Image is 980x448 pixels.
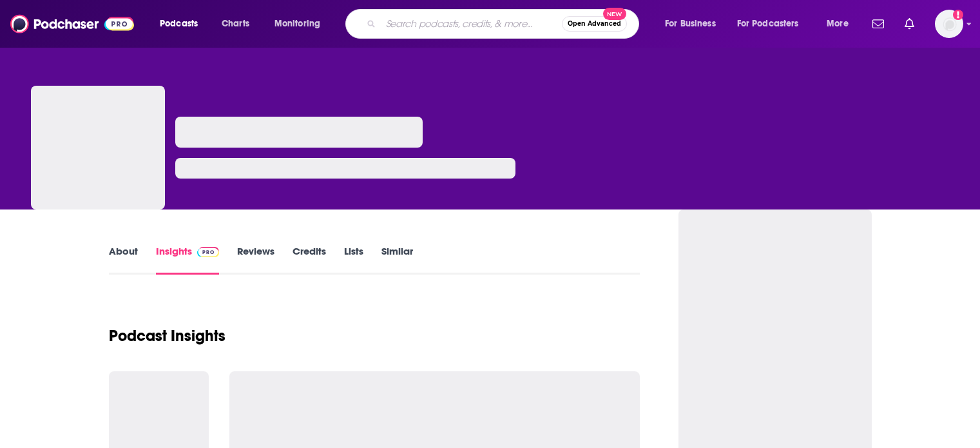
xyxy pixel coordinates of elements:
span: For Podcasters [737,15,799,33]
div: Search podcasts, credits, & more... [358,9,651,39]
span: More [827,15,849,33]
input: Search podcasts, credits, & more... [381,14,562,34]
a: Show notifications dropdown [899,13,919,35]
a: Reviews [237,245,274,275]
button: open menu [656,14,732,34]
button: open menu [818,14,865,34]
h1: Podcast Insights [109,326,226,346]
span: Logged in as SimonElement [935,10,963,38]
svg: Add a profile image [953,10,963,20]
span: For Business [665,15,716,33]
span: New [603,8,626,20]
a: Show notifications dropdown [867,13,889,35]
a: Credits [293,245,326,275]
span: Charts [222,15,249,33]
span: Podcasts [160,15,198,33]
a: InsightsPodchaser Pro [156,245,220,275]
img: User Profile [935,10,963,38]
button: open menu [729,14,818,34]
button: Show profile menu [935,10,963,38]
img: Podchaser - Follow, Share and Rate Podcasts [10,12,134,36]
a: Similar [381,245,413,275]
span: Open Advanced [568,21,621,27]
img: Podchaser Pro [197,247,220,257]
span: Monitoring [274,15,320,33]
a: Lists [344,245,363,275]
button: open menu [151,14,215,34]
a: Charts [213,14,257,34]
a: About [109,245,138,275]
button: open menu [265,14,337,34]
button: Open AdvancedNew [562,16,627,32]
